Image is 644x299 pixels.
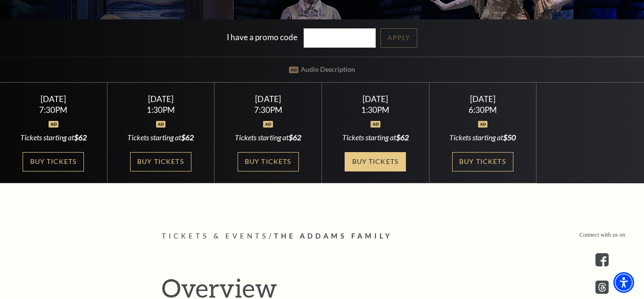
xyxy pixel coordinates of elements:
img: icon_ad.svg [156,121,166,128]
div: 7:30PM [11,106,96,114]
div: 1:30PM [333,106,418,114]
span: The Addams Family [274,232,393,240]
div: Accessibility Menu [613,272,634,293]
div: Tickets starting at [11,132,96,143]
span: $62 [289,133,301,142]
p: / [162,231,482,242]
span: $62 [396,133,409,142]
img: icon_ad.svg [49,121,58,128]
div: 6:30PM [440,106,525,114]
div: [DATE] [11,94,96,104]
a: Buy Tickets [130,152,191,171]
img: icon_ad.svg [478,121,488,128]
div: 7:30PM [226,106,310,114]
a: Buy Tickets [452,152,513,171]
div: Tickets starting at [118,132,203,143]
a: Buy Tickets [345,152,406,171]
div: Tickets starting at [333,132,418,143]
div: [DATE] [440,94,525,104]
div: [DATE] [118,94,203,104]
div: 1:30PM [118,106,203,114]
span: $62 [74,133,87,142]
a: Buy Tickets [23,152,84,171]
span: $50 [503,133,516,142]
div: [DATE] [226,94,310,104]
div: [DATE] [333,94,418,104]
p: Connect with us on [579,231,625,239]
div: Tickets starting at [226,132,310,143]
span: $62 [181,133,194,142]
div: Tickets starting at [440,132,525,143]
img: icon_ad.svg [263,121,273,128]
a: Buy Tickets [238,152,299,171]
label: I have a promo code [227,32,297,42]
img: icon_ad.svg [371,121,380,128]
span: Tickets & Events [162,232,269,240]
